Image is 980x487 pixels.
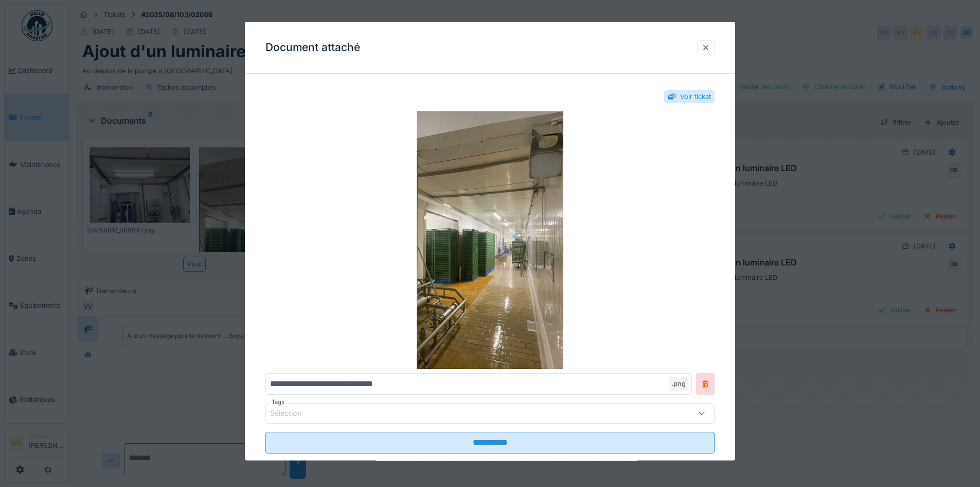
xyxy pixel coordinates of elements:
[265,111,715,369] img: c01956ac-ded1-4d89-ae8e-5db4adf18970-Capture%20d%27%C3%A9cran%202025-08-05%20121841.png
[265,41,360,54] h3: Document attaché
[270,398,287,407] label: Tags
[680,92,711,102] div: Voir ticket
[669,377,688,391] div: .png
[270,408,316,419] div: Sélection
